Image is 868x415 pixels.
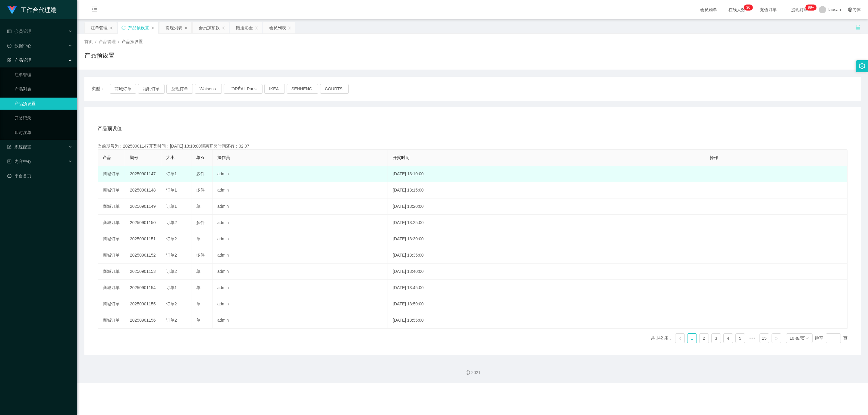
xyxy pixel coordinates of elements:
td: admin [212,166,388,182]
span: 订单2 [166,236,177,241]
td: 商城订单 [98,312,125,329]
div: 10 条/页 [790,334,805,343]
span: 数据中心 [7,43,31,48]
td: [DATE] 13:55:00 [388,312,705,329]
td: 商城订单 [98,215,125,231]
div: 2021 [82,370,863,376]
a: 即时注单 [14,126,72,139]
a: 产品列表 [14,83,72,95]
li: 共 142 条， [651,333,673,343]
td: 商城订单 [98,296,125,312]
div: 赠送彩金 [236,22,253,33]
div: 提现列表 [165,22,182,33]
i: 图标: right [775,337,778,340]
a: 产品预设置 [14,98,72,110]
li: 上一页 [675,333,685,343]
button: 福利订单 [138,84,165,94]
span: 产品预设值 [98,125,122,132]
i: 图标: profile [7,159,11,164]
td: 商城订单 [98,198,125,215]
a: 图标: dashboard平台首页 [7,170,72,182]
i: 图标: down [805,336,809,341]
button: 商城订单 [110,84,136,94]
td: 20250901148 [125,182,161,198]
i: 图标: check-circle-o [7,44,11,48]
td: [DATE] 13:20:00 [388,198,705,215]
a: 开奖记录 [14,112,72,124]
td: [DATE] 13:45:00 [388,280,705,296]
span: 产品管理 [7,58,31,63]
i: 图标: setting [859,63,865,69]
i: 图标: form [7,145,11,149]
td: admin [212,312,388,329]
span: 内容中心 [7,159,31,164]
a: 1 [687,334,697,343]
td: [DATE] 13:30:00 [388,231,705,247]
span: 单双 [196,155,205,160]
span: 产品 [103,155,111,160]
a: 5 [736,334,745,343]
button: SENHENG. [287,84,318,94]
i: 图标: unlock [855,24,861,30]
div: 产品预设置 [128,22,149,33]
td: 20250901155 [125,296,161,312]
td: admin [212,182,388,198]
i: 图标: global [848,8,852,12]
li: 2 [699,333,709,343]
span: 单 [196,269,200,274]
td: admin [212,264,388,280]
p: 3 [746,5,748,11]
span: 单 [196,204,200,209]
td: 商城订单 [98,231,125,247]
td: 商城订单 [98,182,125,198]
td: admin [212,247,388,264]
button: L'ORÉAL Paris. [224,84,263,94]
td: [DATE] 13:10:00 [388,166,705,182]
td: admin [212,280,388,296]
span: 订单1 [166,285,177,290]
span: 首页 [84,39,93,44]
button: Watsons. [195,84,222,94]
h1: 工作台代理端 [20,0,57,20]
td: 商城订单 [98,280,125,296]
span: 产品预设置 [122,39,143,44]
i: 图标: close [184,26,188,30]
li: 3 [711,333,721,343]
td: 20250901149 [125,198,161,215]
td: [DATE] 13:15:00 [388,182,705,198]
i: 图标: close [222,26,225,30]
td: [DATE] 13:35:00 [388,247,705,264]
span: 订单2 [166,318,177,323]
span: 在线人数 [725,8,748,12]
td: 商城订单 [98,166,125,182]
li: 下一页 [772,333,781,343]
span: 多件 [196,171,205,176]
li: 5 [735,333,745,343]
span: ••• [747,333,757,343]
span: 类型： [92,84,110,94]
li: 1 [687,333,697,343]
td: admin [212,231,388,247]
i: 图标: close [255,26,258,30]
span: / [95,39,96,44]
i: 图标: left [678,337,682,340]
span: 大小 [166,155,175,160]
span: 会员管理 [7,29,31,34]
i: 图标: close [288,26,291,30]
i: 图标: sync [121,26,126,30]
span: 多件 [196,220,205,225]
sup: 30 [744,5,753,11]
span: 提现订单 [788,8,811,12]
td: 20250901152 [125,247,161,264]
td: 20250901156 [125,312,161,329]
td: admin [212,296,388,312]
p: 0 [748,5,750,11]
span: 产品管理 [99,39,116,44]
span: 订单1 [166,188,177,192]
div: 会员列表 [269,22,286,33]
a: 3 [712,334,721,343]
td: [DATE] 13:50:00 [388,296,705,312]
td: admin [212,215,388,231]
sup: 1039 [806,5,816,11]
span: 开奖时间 [393,155,410,160]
